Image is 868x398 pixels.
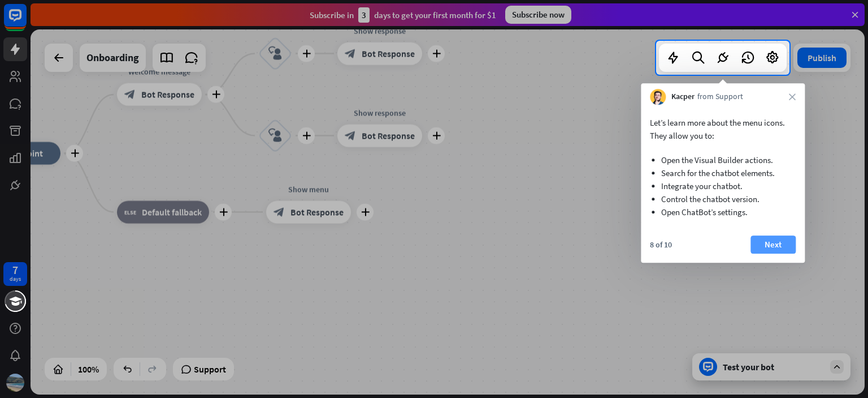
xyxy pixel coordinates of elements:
[650,116,796,142] p: Let’s learn more about the menu icons. They allow you to:
[697,91,743,102] span: from Support
[9,5,43,38] button: Open LiveChat chat widget
[661,206,784,219] li: Open ChatBot’s settings.
[661,166,784,179] li: Search for the chatbot elements.
[671,91,695,102] span: Kacper
[661,179,784,192] li: Integrate your chatbot.
[650,239,672,250] div: 8 of 10
[661,192,784,206] li: Control the chatbot version.
[789,93,796,100] i: close
[661,153,784,166] li: Open the Visual Builder actions.
[750,236,796,254] button: Next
